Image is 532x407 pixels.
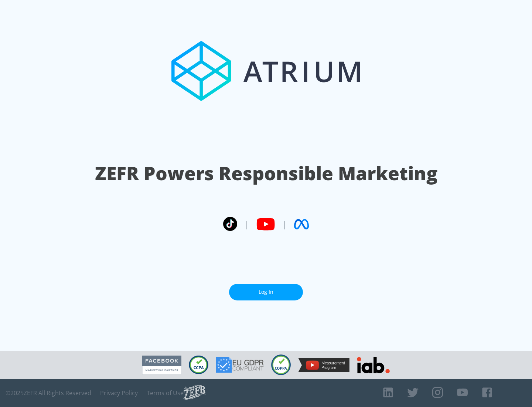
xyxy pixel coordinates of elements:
span: | [282,219,287,230]
a: Privacy Policy [100,389,138,397]
h1: ZEFR Powers Responsible Marketing [95,161,437,186]
a: Terms of Use [147,389,184,397]
img: IAB [357,357,390,373]
span: | [245,219,249,230]
img: Facebook Marketing Partner [142,356,181,374]
img: COPPA Compliant [271,354,291,375]
span: © 2025 ZEFR All Rights Reserved [6,389,91,397]
a: Log In [229,284,303,300]
img: CCPA Compliant [189,356,208,374]
img: GDPR Compliant [216,357,264,373]
img: YouTube Measurement Program [298,358,349,372]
